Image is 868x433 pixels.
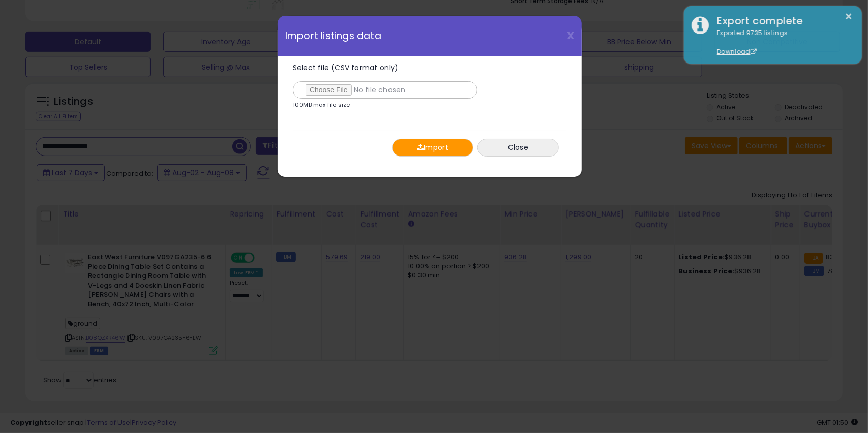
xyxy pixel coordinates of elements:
[709,28,854,57] div: Exported 9735 listings.
[567,28,574,43] span: X
[285,31,381,41] span: Import listings data
[709,14,854,28] div: Export complete
[477,139,559,157] button: Close
[293,102,350,108] p: 100MB max file size
[717,47,757,56] a: Download
[392,139,473,157] button: Import
[845,10,853,23] button: ×
[293,63,399,73] span: Select file (CSV format only)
